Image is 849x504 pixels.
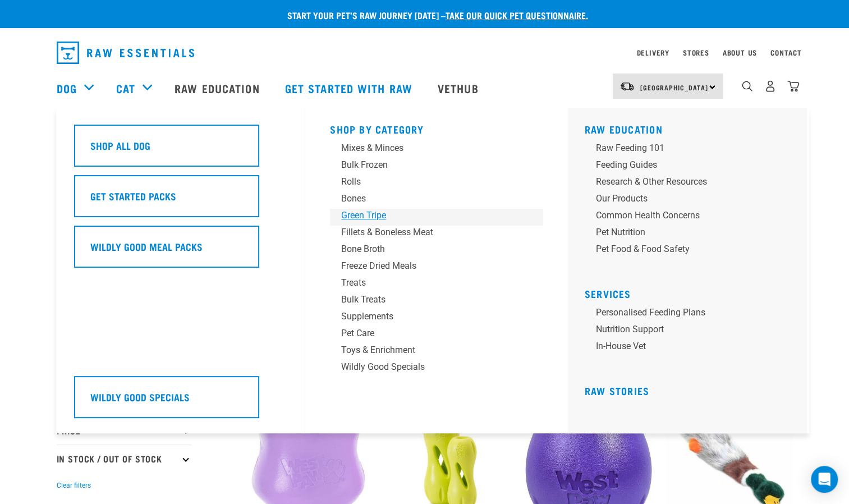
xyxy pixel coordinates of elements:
[426,66,493,111] a: Vethub
[596,158,771,172] div: Feeding Guides
[596,242,771,256] div: Pet Food & Food Safety
[57,445,191,473] p: In Stock / Out Of Stock
[90,138,150,153] h5: Shop All Dog
[585,288,798,297] h5: Services
[90,239,203,254] h5: Wildly Good Meal Packs
[341,226,516,239] div: Fillets & Boneless Meat
[330,259,543,276] a: Freeze Dried Meals
[90,390,190,404] h5: Wildly Good Specials
[619,81,635,91] img: van-moving.png
[330,276,543,293] a: Treats
[341,360,516,374] div: Wildly Good Specials
[341,310,516,323] div: Supplements
[787,80,799,92] img: home-icon@2x.png
[585,158,798,175] a: Feeding Guides
[330,209,543,226] a: Green Tripe
[640,85,708,89] span: [GEOGRAPHIC_DATA]
[330,158,543,175] a: Bulk Frozen
[770,51,802,54] a: Contact
[74,226,287,276] a: Wildly Good Meal Packs
[330,310,543,327] a: Supplements
[330,141,543,158] a: Mixes & Minces
[341,242,516,256] div: Bone Broth
[446,12,588,17] a: take our quick pet questionnaire.
[585,175,798,192] a: Research & Other Resources
[585,306,798,323] a: Personalised Feeding Plans
[585,340,798,356] a: In-house vet
[330,192,543,209] a: Bones
[330,175,543,192] a: Rolls
[341,158,516,172] div: Bulk Frozen
[341,141,516,155] div: Mixes & Minces
[596,141,771,155] div: Raw Feeding 101
[116,80,135,97] a: Cat
[163,66,273,111] a: Raw Education
[74,125,287,175] a: Shop All Dog
[274,66,426,111] a: Get started with Raw
[341,209,516,222] div: Green Tripe
[341,276,516,290] div: Treats
[596,192,771,205] div: Our Products
[596,226,771,239] div: Pet Nutrition
[330,327,543,343] a: Pet Care
[341,175,516,189] div: Rolls
[585,192,798,209] a: Our Products
[330,293,543,310] a: Bulk Treats
[57,480,91,491] button: Clear filters
[48,37,802,68] nav: dropdown navigation
[596,209,771,222] div: Common Health Concerns
[330,343,543,360] a: Toys & Enrichment
[596,175,771,189] div: Research & Other Resources
[585,226,798,242] a: Pet Nutrition
[341,259,516,273] div: Freeze Dried Meals
[330,226,543,242] a: Fillets & Boneless Meat
[585,323,798,340] a: Nutrition Support
[742,81,752,91] img: home-icon-1@2x.png
[341,293,516,306] div: Bulk Treats
[330,360,543,377] a: Wildly Good Specials
[74,376,287,427] a: Wildly Good Specials
[341,343,516,357] div: Toys & Enrichment
[683,51,709,54] a: Stores
[722,51,756,54] a: About Us
[341,192,516,205] div: Bones
[330,242,543,259] a: Bone Broth
[341,327,516,340] div: Pet Care
[811,466,838,493] div: Open Intercom Messenger
[57,42,194,64] img: Raw Essentials Logo
[57,80,77,97] a: Dog
[90,189,176,203] h5: Get Started Packs
[585,209,798,226] a: Common Health Concerns
[330,123,543,132] h5: Shop By Category
[585,126,663,132] a: Raw Education
[585,242,798,259] a: Pet Food & Food Safety
[74,175,287,226] a: Get Started Packs
[585,388,649,393] a: Raw Stories
[636,51,669,54] a: Delivery
[585,141,798,158] a: Raw Feeding 101
[764,80,776,92] img: user.png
